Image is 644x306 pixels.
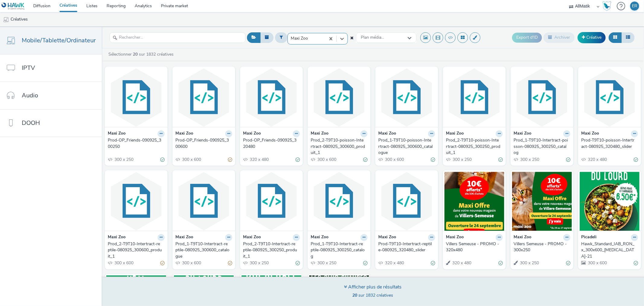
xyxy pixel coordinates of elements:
[175,241,232,259] a: Prod_1-T9T10-Intertract-reptile-080925_300600_catalogue
[384,260,404,266] span: 320 x 480
[514,130,531,137] strong: Maxi Zoo
[296,156,300,163] div: Valide
[431,260,435,266] div: Valide
[581,234,597,241] strong: Picadeli
[344,284,402,291] div: Afficher plus de résultats
[311,137,367,156] a: Prod_2-T9T10-poisson-Intertract-080925_300600_produit_1
[609,32,622,43] button: Grille
[22,36,96,45] span: Mobile/Tablette/Ordinateur
[566,260,570,266] div: Valide
[587,260,607,266] span: 300 x 600
[377,172,437,231] img: Prod-T9T10-Intertract-reptile-080925_320480_slider visual
[133,51,138,57] strong: 20
[378,234,396,241] strong: Maxi Zoo
[22,119,40,127] span: DOOH
[446,234,464,241] strong: Maxi Zoo
[311,130,328,137] strong: Maxi Zoo
[378,137,433,156] div: Prod_1-T9T10-poisson-Intertract-080925_300600_catalogue
[378,130,396,137] strong: Maxi Zoo
[581,241,638,259] a: Hawk_Standard_IAB_RON_x_300x600_[MEDICAL_DATA]-21
[108,51,176,57] a: Sélectionner sur 1832 créatives
[175,137,230,150] div: Prod-OP_Friends-090925_300600
[444,68,504,127] img: Prod_2-T9T10-poisson-Intertract-080925_300250_produit_1 visual
[108,137,165,150] a: Prod-OP_Friends-090925_300250
[317,157,336,162] span: 300 x 600
[3,17,9,23] img: mobile
[114,157,133,162] span: 300 x 250
[353,292,393,298] span: sur 1832 créatives
[228,260,232,266] div: Partiellement valide
[242,172,301,231] img: Prod_2-T9T10-Intertract-reptile-080925_300250_produit_1 visual
[431,156,435,163] div: Valide
[514,137,568,156] div: Prod_1-T9T10-Intertract-poisson-080925_300250_catalog
[446,241,503,253] a: Villers Semeuse - PROMO - 320x480
[514,137,570,156] a: Prod_1-T9T10-Intertract-poisson-080925_300250_catalog
[519,260,539,266] span: 300 x 250
[446,241,500,253] div: Villers Semeuse - PROMO - 320x480
[512,172,572,231] img: Villers Semeuse - PROMO - 300x250 visual
[175,137,232,150] a: Prod-OP_Friends-090925_300600
[110,32,245,43] input: Rechercher...
[174,172,234,231] img: Prod_1-T9T10-Intertract-reptile-080925_300600_catalogue visual
[106,172,166,231] img: Prod_2-T9T10-Intertract-reptile-080925_300600_produit_1 visual
[309,68,369,127] img: Prod_2-T9T10-poisson-Intertract-080925_300600_produit_1 visual
[581,130,599,137] strong: Maxi Zoo
[22,63,35,72] span: IPTV
[581,241,636,259] div: Hawk_Standard_IAB_RON_x_300x600_[MEDICAL_DATA]-21
[114,260,133,266] span: 300 x 600
[377,68,437,127] img: Prod_1-T9T10-poisson-Intertract-080925_300600_catalogue visual
[353,292,357,298] strong: 20
[602,1,611,11] img: Hawk Academy
[22,91,38,100] span: Audio
[446,137,503,156] a: Prod_2-T9T10-poisson-Intertract-080925_300250_produit_1
[581,137,638,150] a: Prod-T9T10-poisson-Intertract-080925_320480_slider
[512,33,542,42] button: Export d'ID
[581,137,636,150] div: Prod-T9T10-poisson-Intertract-080925_320480_slider
[160,260,165,266] div: Partiellement valide
[621,32,635,43] button: Liste
[243,130,261,137] strong: Maxi Zoo
[512,68,572,127] img: Prod_1-T9T10-Intertract-poisson-080925_300250_catalog visual
[311,137,365,156] div: Prod_2-T9T10-poisson-Intertract-080925_300600_produit_1
[602,1,614,11] a: Hawk Academy
[363,260,367,266] div: Valide
[175,130,193,137] strong: Maxi Zoo
[361,35,384,40] span: Plan média...
[378,137,435,156] a: Prod_1-T9T10-poisson-Intertract-080925_300600_catalogue
[296,260,300,266] div: Valide
[446,130,464,137] strong: Maxi Zoo
[498,260,503,266] div: Valide
[444,172,504,231] img: Villers Semeuse - PROMO - 320x480 visual
[249,260,269,266] span: 300 x 250
[311,234,328,241] strong: Maxi Zoo
[243,241,300,259] a: Prod_2-T9T10-Intertract-reptile-080925_300250_produit_1
[108,241,165,259] a: Prod_2-T9T10-Intertract-reptile-080925_300600_produit_1
[578,32,606,43] a: Créative
[452,157,472,162] span: 300 x 250
[228,156,232,163] div: Partiellement valide
[452,260,471,266] span: 320 x 480
[243,137,297,150] div: Prod-OP_Friends-090925_320480
[514,241,568,253] div: Villers Semeuse - PROMO - 300x250
[317,260,336,266] span: 300 x 250
[174,68,234,127] img: Prod-OP_Friends-090925_300600 visual
[580,172,639,231] img: Hawk_Standard_IAB_RON_x_300x600_T3-21 visual
[2,2,25,10] img: undefined Logo
[498,156,503,163] div: Valide
[243,234,261,241] strong: Maxi Zoo
[108,130,126,137] strong: Maxi Zoo
[175,241,230,259] div: Prod_1-T9T10-Intertract-reptile-080925_300600_catalogue
[309,172,369,231] img: Prod_1-T9T10-Intertract-reptile-080925_300250_catalog visual
[181,157,201,162] span: 300 x 600
[243,137,300,150] a: Prod-OP_Friends-090925_320480
[108,234,126,241] strong: Maxi Zoo
[634,260,638,266] div: Valide
[106,68,166,127] img: Prod-OP_Friends-090925_300250 visual
[514,241,570,253] a: Villers Semeuse - PROMO - 300x250
[108,241,162,259] div: Prod_2-T9T10-Intertract-reptile-080925_300600_produit_1
[384,157,404,162] span: 300 x 600
[378,241,433,253] div: Prod-T9T10-Intertract-reptile-080925_320480_slider
[543,32,575,43] button: Archiver
[580,68,639,127] img: Prod-T9T10-poisson-Intertract-080925_320480_slider visual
